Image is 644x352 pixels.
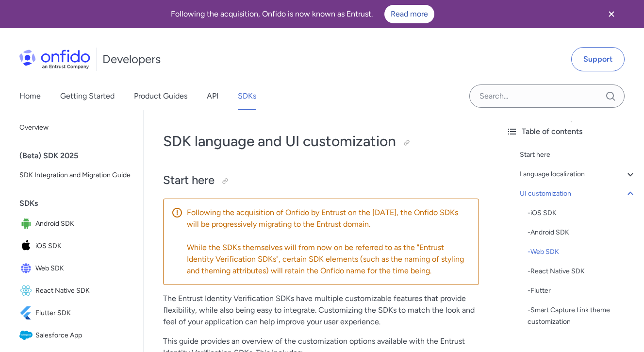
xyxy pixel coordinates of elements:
a: Product Guides [134,83,187,110]
div: - Web SDK [528,246,636,258]
img: IconWeb SDK [19,262,35,275]
span: React Native SDK [35,284,132,298]
img: Onfido Logo [19,50,90,69]
h1: Developers [102,51,161,67]
a: API [207,83,218,110]
a: Home [19,83,41,110]
img: IconFlutter SDK [19,306,35,320]
span: Overview [19,122,132,134]
a: IconSalesforce AppSalesforce App [16,325,135,346]
p: Following the acquisition of Onfido by Entrust on the [DATE], the Onfido SDKs will be progressive... [187,207,471,230]
h1: SDK language and UI customization [163,132,479,151]
a: Start here [520,149,636,161]
p: The Entrust Identity Verification SDKs have multiple customizable features that provide flexibili... [163,293,479,328]
svg: Close banner [606,8,617,20]
div: - Android SDK [528,227,636,238]
a: SDK Integration and Migration Guide [16,166,135,185]
span: Android SDK [35,217,132,231]
div: Table of contents [506,126,636,137]
div: Following the acquisition, Onfido is now known as Entrust. [12,5,594,23]
a: Read more [384,5,434,23]
span: iOS SDK [35,239,132,253]
img: IconAndroid SDK [19,217,35,231]
img: IconReact Native SDK [19,284,35,298]
div: - React Native SDK [528,266,636,277]
a: -Flutter [528,285,636,297]
p: While the SDKs themselves will from now on be referred to as the "Entrust Identity Verification S... [187,242,471,277]
span: Web SDK [35,262,132,275]
a: -Smart Capture Link theme customization [528,304,636,328]
a: -iOS SDK [528,207,636,219]
h2: Start here [163,172,479,189]
img: IconiOS SDK [19,239,35,253]
span: Flutter SDK [35,306,132,320]
img: IconSalesforce App [19,329,35,342]
a: IconAndroid SDKAndroid SDK [16,213,135,235]
a: Getting Started [60,83,115,110]
div: - iOS SDK [528,207,636,219]
div: SDKs [19,194,139,213]
a: -Web SDK [528,246,636,258]
div: - Flutter [528,285,636,297]
a: IconWeb SDKWeb SDK [16,258,135,279]
a: Support [571,47,625,71]
div: (Beta) SDK 2025 [19,146,139,166]
span: Salesforce App [35,329,132,342]
div: - Smart Capture Link theme customization [528,304,636,328]
a: -React Native SDK [528,266,636,277]
a: IconiOS SDKiOS SDK [16,235,135,257]
input: Onfido search input field [469,84,625,108]
a: UI customization [520,188,636,200]
a: IconReact Native SDKReact Native SDK [16,280,135,302]
span: SDK Integration and Migration Guide [19,169,132,181]
a: -Android SDK [528,227,636,238]
a: IconFlutter SDKFlutter SDK [16,302,135,324]
button: Close banner [594,2,629,26]
a: SDKs [238,83,256,110]
a: Overview [16,118,135,137]
a: Language localization [520,168,636,180]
